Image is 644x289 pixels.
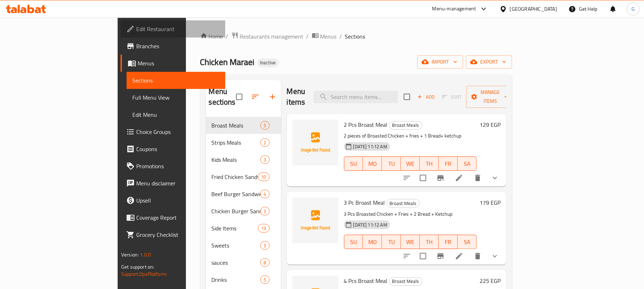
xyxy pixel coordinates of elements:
[344,275,388,286] span: 4 Pcs Broast Meal
[461,237,474,247] span: SA
[480,120,501,130] h6: 129 EGP
[132,76,220,85] span: Sections
[466,86,514,108] button: Manage items
[206,151,281,168] div: Kids Meals3
[212,275,261,284] div: Drinks
[121,140,225,158] a: Coupons
[260,155,269,164] div: items
[121,55,225,72] a: Menus
[206,117,281,134] div: Broast Meals5
[442,159,455,169] span: FR
[261,276,269,283] span: 5
[136,162,220,170] span: Promotions
[231,32,304,41] a: Restaurants management
[442,237,455,247] span: FR
[261,191,269,198] span: 4
[461,159,474,169] span: SA
[132,93,220,102] span: Full Menu View
[261,139,269,146] span: 2
[136,230,220,239] span: Grocery Checklist
[344,156,363,171] button: SU
[432,248,449,265] button: Branch-specific-item
[258,174,269,180] span: 10
[121,262,154,271] span: Get support on:
[420,235,439,249] button: TH
[260,121,269,130] div: items
[121,209,225,226] a: Coverage Report
[344,235,363,249] button: SU
[121,38,225,55] a: Branches
[466,55,512,69] button: export
[486,248,503,265] button: show more
[206,254,281,271] div: sauces8
[469,169,486,186] button: delete
[287,86,305,108] h2: Menu items
[491,252,499,260] svg: Show Choices
[136,25,220,33] span: Edit Restaurant
[480,198,501,208] h6: 179 EGP
[260,275,269,284] div: items
[398,248,416,265] button: sort-choices
[260,138,269,147] div: items
[292,120,338,165] img: 2 Pcs Broast Meal
[366,159,379,169] span: MO
[416,249,431,264] span: Select to update
[258,224,269,233] div: items
[127,89,225,106] a: Full Menu View
[382,235,401,249] button: TU
[121,192,225,209] a: Upsell
[206,185,281,203] div: Beef Burger Sandwiches4
[432,169,449,186] button: Branch-specific-item
[212,173,258,181] span: Fried Chicken Sandwiches, Hot or Cold
[398,169,416,186] button: sort-choices
[212,258,261,267] div: sauces
[206,220,281,237] div: Side Items13
[136,128,220,136] span: Choice Groups
[138,59,220,68] span: Menus
[437,91,466,103] span: Select section first
[212,121,261,130] span: Broast Meals
[432,5,476,13] div: Menu-management
[414,91,437,103] span: Add item
[258,225,269,232] span: 13
[140,250,151,259] span: 1.0.0
[257,60,279,66] span: Inactive
[350,221,390,228] span: [DATE] 11:12 AM
[212,190,261,198] div: Beef Burger Sandwiches
[212,138,261,147] span: Strips Meals
[136,42,220,50] span: Branches
[420,156,439,171] button: TH
[314,91,398,103] input: search
[510,5,557,13] div: [GEOGRAPHIC_DATA]
[455,174,463,182] a: Edit menu item
[423,159,436,169] span: TH
[212,241,261,250] span: Sweets
[439,235,458,249] button: FR
[401,156,420,171] button: WE
[261,242,269,249] span: 3
[401,235,420,249] button: WE
[344,119,388,130] span: 2 Pcs Broast Meal
[455,252,463,260] a: Edit menu item
[212,224,258,233] div: Side Items
[417,55,463,69] button: import
[491,174,499,182] svg: Show Choices
[312,32,337,41] a: Menus
[350,143,390,150] span: [DATE] 11:12 AM
[136,179,220,188] span: Menu disclaimer
[260,190,269,198] div: items
[347,237,360,247] span: SU
[385,237,398,247] span: TU
[261,259,269,266] span: 8
[200,32,512,41] nav: breadcrumb
[423,58,457,66] span: import
[631,5,635,13] span: G
[458,156,477,171] button: SA
[292,198,338,243] img: 3 Pc Broast Meal
[344,197,385,208] span: 3 Pc Broast Meal
[458,235,477,249] button: SA
[261,156,269,163] span: 3
[206,203,281,220] div: Chicken Burger Sandwiches, Hot or Cold3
